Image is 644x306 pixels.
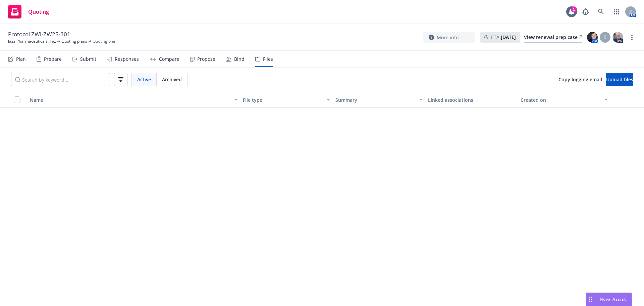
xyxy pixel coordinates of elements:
div: 1 [571,6,577,12]
div: Files [263,56,273,62]
div: Propose [197,56,215,62]
button: Upload files [606,73,633,86]
input: Select all [14,96,20,103]
a: Report a Bug [579,5,592,18]
div: Name [30,96,230,103]
div: View renewal prep case [524,32,582,42]
button: Created on [518,92,610,108]
span: Archived [162,76,182,83]
div: Prepare [44,56,62,62]
span: Copy logging email [558,76,602,83]
button: Summary [333,92,425,108]
div: Plan [16,56,26,62]
div: Summary [335,96,415,103]
div: File type [243,96,323,103]
span: Nova Assist [600,296,626,302]
div: Drag to move [586,293,594,306]
a: View renewal prep case [524,32,582,43]
button: More info... [423,32,475,43]
div: Responses [115,56,139,62]
img: photo [587,32,598,43]
a: Search [594,5,608,18]
span: More info... [437,34,463,41]
button: File type [240,92,333,108]
button: Linked associations [425,92,518,108]
span: ETA : [491,34,516,41]
a: Switch app [610,5,623,18]
a: more [628,33,636,41]
div: Linked associations [428,96,515,103]
button: Nova Assist [586,293,632,306]
div: Compare [159,56,179,62]
strong: [DATE] [501,34,516,40]
div: Created on [521,96,600,103]
div: Bind [234,56,245,62]
img: photo [612,32,623,43]
button: Name [27,92,240,108]
span: Upload files [606,76,633,83]
a: Quoting plans [61,38,87,44]
button: Copy logging email [558,73,602,86]
a: Jazz Pharmaceuticals, Inc. [8,38,56,44]
input: Search by keyword... [11,73,110,86]
span: Quoting [28,9,49,14]
div: Submit [80,56,96,62]
a: Quoting [5,2,52,21]
span: Quoting plan [93,38,116,44]
span: Active [137,76,151,83]
span: Protocol ZWI-ZW25-301 [8,30,70,38]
